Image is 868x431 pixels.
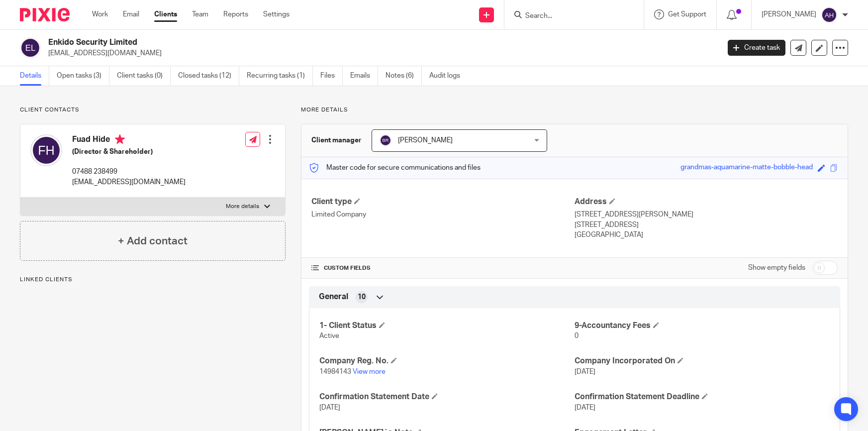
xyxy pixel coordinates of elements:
[57,66,109,86] a: Open tasks (3)
[668,11,706,18] span: Get Support
[48,37,580,48] h2: Enkido Security Limited
[319,332,339,339] span: Active
[398,137,453,144] span: [PERSON_NAME]
[92,9,108,19] a: Work
[680,162,813,174] div: grandmas-aquamarine-matte-bobble-head
[178,66,239,86] a: Closed tasks (12)
[575,404,595,411] span: [DATE]
[353,368,386,375] a: View more
[263,9,289,19] a: Settings
[247,66,313,86] a: Recurring tasks (1)
[575,321,830,331] h4: 9-Accountancy Fees
[358,292,366,302] span: 10
[575,368,595,375] span: [DATE]
[226,203,259,211] p: More details
[762,9,816,19] p: [PERSON_NAME]
[319,368,351,375] span: 14984143
[20,106,286,114] p: Client contacts
[524,12,614,21] input: Search
[575,332,579,339] span: 0
[72,177,186,187] p: [EMAIL_ADDRESS][DOMAIN_NAME]
[30,134,62,166] img: svg%3E
[319,356,575,366] h4: Company Reg. No.
[72,147,186,157] h5: (Director & Shareholder)
[575,356,830,366] h4: Company Incorporated On
[48,48,713,58] p: [EMAIL_ADDRESS][DOMAIN_NAME]
[311,264,575,272] h4: CUSTOM FIELDS
[728,40,785,56] a: Create task
[821,7,837,23] img: svg%3E
[350,66,378,86] a: Emails
[575,220,838,230] p: [STREET_ADDRESS]
[311,135,362,145] h3: Client manager
[20,66,49,86] a: Details
[380,134,391,146] img: svg%3E
[319,404,340,411] span: [DATE]
[223,9,248,19] a: Reports
[319,392,575,402] h4: Confirmation Statement Date
[115,134,125,144] i: Primary
[575,392,830,402] h4: Confirmation Statement Deadline
[20,37,41,58] img: svg%3E
[117,66,171,86] a: Client tasks (0)
[72,167,186,177] p: 07488 238499
[118,233,188,249] h4: + Add contact
[311,210,575,219] p: Limited Company
[748,263,805,273] label: Show empty fields
[319,292,348,302] span: General
[123,9,139,19] a: Email
[319,321,575,331] h4: 1- Client Status
[575,197,838,207] h4: Address
[575,210,838,219] p: [STREET_ADDRESS][PERSON_NAME]
[311,197,575,207] h4: Client type
[72,134,186,147] h4: Fuad Hide
[192,9,208,19] a: Team
[429,66,468,86] a: Audit logs
[320,66,343,86] a: Files
[301,106,848,114] p: More details
[20,8,70,21] img: Pixie
[575,230,838,240] p: [GEOGRAPHIC_DATA]
[386,66,422,86] a: Notes (6)
[20,276,286,284] p: Linked clients
[309,163,481,173] p: Master code for secure communications and files
[154,9,177,19] a: Clients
